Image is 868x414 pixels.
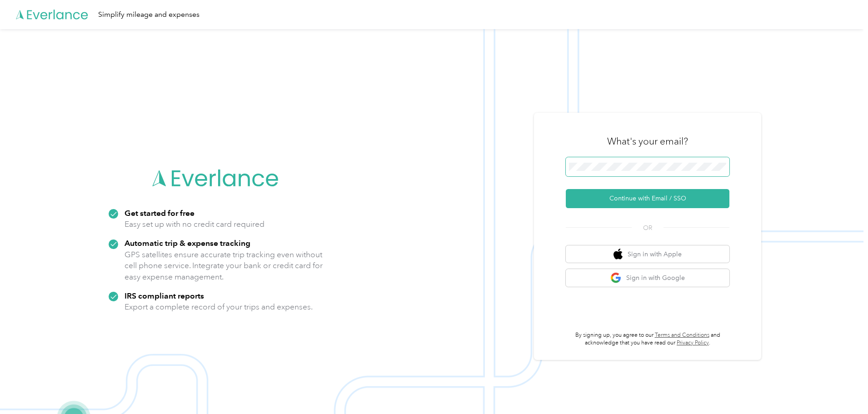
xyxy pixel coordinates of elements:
[566,331,729,347] p: By signing up, you agree to our and acknowledge that you have read our .
[566,269,729,287] button: google logoSign in with Google
[614,249,623,260] img: apple logo
[677,339,709,346] a: Privacy Policy
[125,301,313,313] p: Export a complete record of your trips and expenses.
[610,272,622,284] img: google logo
[632,223,663,233] span: OR
[125,238,250,248] strong: Automatic trip & expense tracking
[98,9,200,20] div: Simplify mileage and expenses
[125,219,264,230] p: Easy set up with no credit card required
[125,208,195,218] strong: Get started for free
[566,189,729,208] button: Continue with Email / SSO
[655,332,709,339] a: Terms and Conditions
[125,291,204,300] strong: IRS compliant reports
[125,249,323,283] p: GPS satellites ensure accurate trip tracking even without cell phone service. Integrate your bank...
[607,135,688,148] h3: What's your email?
[566,245,729,263] button: apple logoSign in with Apple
